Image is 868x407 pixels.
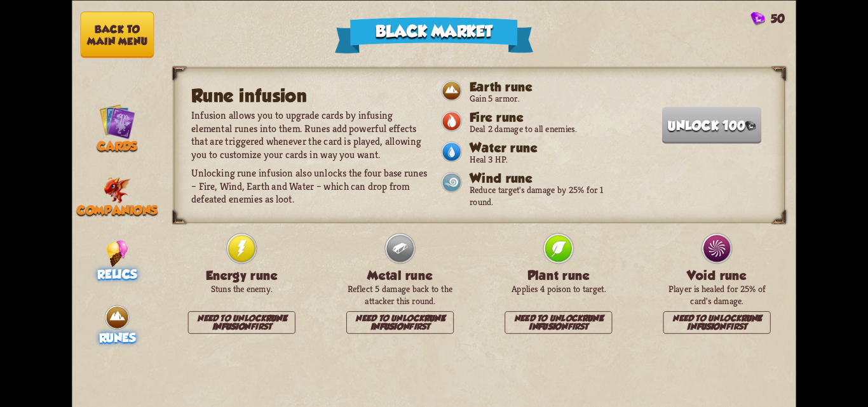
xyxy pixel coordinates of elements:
h2: Rune infusion [191,85,433,106]
h3: Wind rune [470,171,621,185]
img: Energy.png [225,231,259,265]
img: Earth.png [440,79,463,102]
span: Cards [97,139,137,153]
b: Rune infusion [370,313,445,331]
div: Gems [750,11,785,25]
p: Need to unlock first [663,311,771,334]
h3: Earth rune [470,79,621,94]
img: IceCream.png [106,239,128,267]
img: Gem.png [745,121,756,131]
h3: Metal rune [346,268,454,283]
button: Unlock 100 [662,107,762,143]
p: Unlocking rune infusion also unlocks the four base runes – Fire, Wind, Earth and Water – which ca... [191,166,433,205]
span: Companions [77,203,157,217]
p: Deal 2 damage to all enemies. [470,123,621,135]
img: Wind.png [440,171,463,194]
h3: Void rune [663,268,771,283]
button: Back to main menu [81,11,154,58]
p: Need to unlock first [188,311,295,334]
p: Infusion allows you to upgrade cards by infusing elemental runes into them. Runes add powerful ef... [191,109,433,161]
img: Metal.png [383,231,417,265]
p: Reduce target's damage by 25% for 1 round. [470,183,621,207]
img: Water.png [440,140,463,163]
p: Stuns the enemy. [188,283,295,295]
img: Gem.png [750,11,765,25]
h3: Energy rune [188,268,295,283]
img: Void.png [700,231,733,265]
p: Applies 4 poison to target. [505,283,612,295]
img: Plant.png [541,231,575,265]
p: Need to unlock first [505,311,612,334]
b: Rune infusion [529,313,603,331]
img: Fire.png [440,110,463,133]
p: Reflect 5 damage back to the attacker this round. [346,283,454,306]
p: Player is healed for 25% of card's damage. [663,283,771,306]
h3: Plant rune [505,268,612,283]
p: Gain 5 armor. [470,92,621,104]
span: Relics [97,267,137,281]
span: Runes [99,331,136,345]
img: Earth.png [104,304,131,331]
img: Cards_Icon.png [99,103,135,139]
p: Need to unlock first [346,311,454,334]
img: Little_Fire_Dragon.png [104,176,132,203]
div: Black Market [335,17,533,53]
h3: Fire rune [470,110,621,124]
p: Heal 3 HP. [470,153,621,165]
b: Rune infusion [687,313,761,331]
b: Rune infusion [212,313,287,331]
h3: Water rune [470,140,621,155]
